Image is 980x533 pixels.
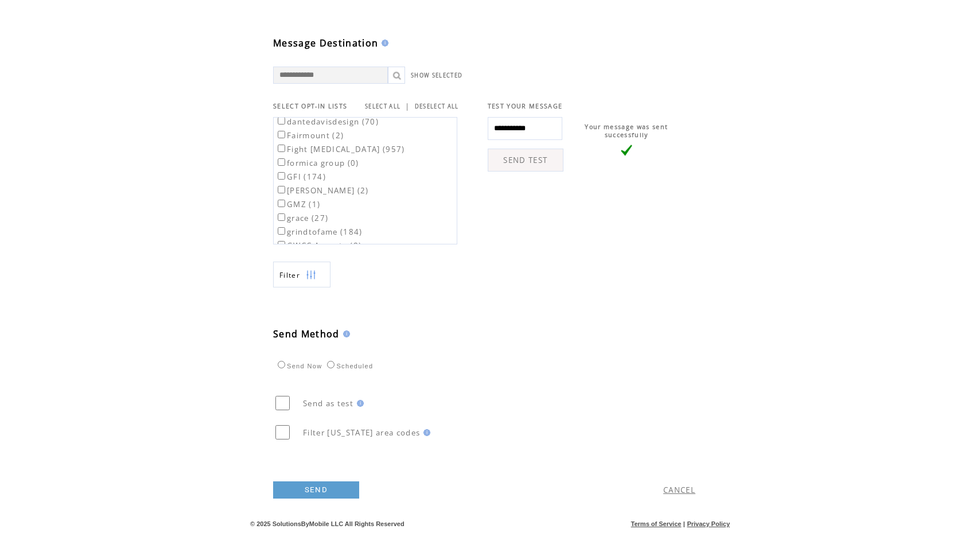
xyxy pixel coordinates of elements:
[585,123,668,139] span: Your message was sent successfully
[278,200,285,207] input: GMZ (1)
[631,520,682,527] a: Terms of Service
[353,400,364,407] img: help.gif
[415,103,459,110] a: DESELECT ALL
[365,103,400,110] a: SELECT ALL
[278,186,285,193] input: [PERSON_NAME] (2)
[663,485,695,495] a: CANCEL
[378,40,388,46] img: help.gif
[278,172,285,180] input: GFI (174)
[687,520,730,527] a: Privacy Policy
[278,241,285,248] input: GWCC Augusta (8)
[275,185,369,196] label: [PERSON_NAME] (2)
[405,101,410,111] span: |
[275,240,361,251] label: GWCC Augusta (8)
[278,361,285,368] input: Send Now
[273,481,359,499] a: SEND
[278,213,285,221] input: grace (27)
[303,398,353,408] span: Send as test
[275,172,326,182] label: GFI (174)
[273,328,340,340] span: Send Method
[275,116,379,127] label: dantedavisdesign (70)
[273,102,347,110] span: SELECT OPT-IN LISTS
[411,72,462,79] a: SHOW SELECTED
[275,363,322,369] label: Send Now
[278,145,285,152] input: Fight [MEDICAL_DATA] (957)
[340,330,350,337] img: help.gif
[488,102,563,110] span: TEST YOUR MESSAGE
[683,520,685,527] span: |
[275,144,405,154] label: Fight [MEDICAL_DATA] (957)
[250,520,405,527] span: © 2025 SolutionsByMobile LLC All Rights Reserved
[279,270,300,280] span: Show filters
[273,37,378,49] span: Message Destination
[306,262,316,288] img: filters.png
[324,363,373,369] label: Scheduled
[303,427,420,438] span: Filter [US_STATE] area codes
[275,130,344,141] label: Fairmount (2)
[488,149,563,172] a: SEND TEST
[420,429,430,436] img: help.gif
[278,227,285,235] input: grindtofame (184)
[278,117,285,125] input: dantedavisdesign (70)
[275,227,363,237] label: grindtofame (184)
[275,158,359,168] label: formica group (0)
[275,199,320,209] label: GMZ (1)
[327,361,335,368] input: Scheduled
[278,131,285,138] input: Fairmount (2)
[621,145,632,156] img: vLarge.png
[273,262,330,287] a: Filter
[275,213,328,223] label: grace (27)
[278,158,285,166] input: formica group (0)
